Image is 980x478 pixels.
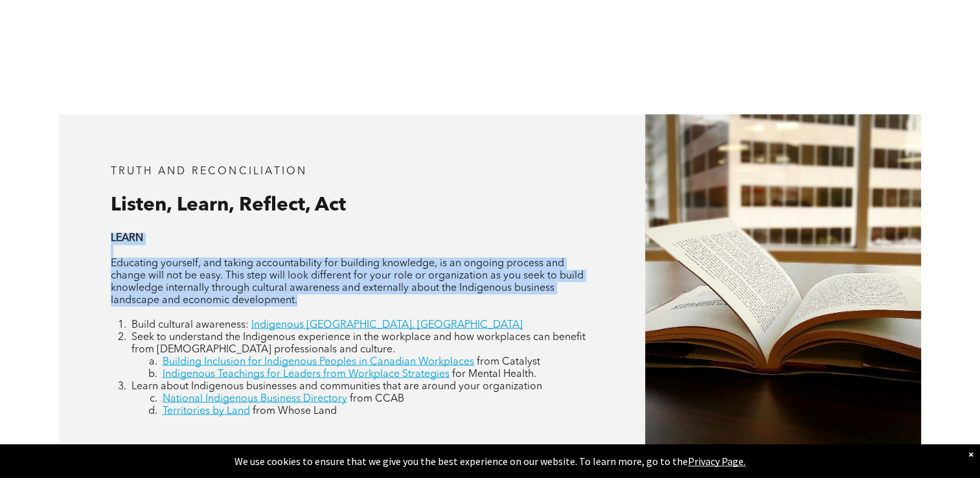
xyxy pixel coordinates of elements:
[163,393,347,404] a: National Indigenous Business Directory
[452,369,536,379] span: for Mental Health.
[111,196,346,215] span: Listen, Learn, Reflect, Act
[251,319,523,330] a: Indigenous [GEOGRAPHIC_DATA], [GEOGRAPHIC_DATA]
[131,332,586,354] span: Seek to understand the Indigenous experience in the workplace and how workplaces can benefit from...
[163,369,450,379] a: Indigenous Teachings for Leaders from Workplace Strategies
[131,319,249,330] span: Build cultural awareness:
[163,405,250,416] a: Territories by Land
[111,258,584,305] span: Educating yourself, and taking accountability for building knowledge, is an ongoing process and c...
[131,381,542,391] span: Learn about Indigenous businesses and communities that are around your organization
[163,356,474,367] a: Building Inclusion for Indigenous Peoples in Canadian Workplaces
[477,356,540,367] span: from Catalyst
[968,448,974,461] div: Dismiss notification
[350,393,404,404] span: from CCAB
[253,405,337,416] span: from Whose Land
[111,233,143,244] strong: LEARN
[111,166,308,177] span: Truth and Reconciliation
[688,455,746,468] a: Privacy Page.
